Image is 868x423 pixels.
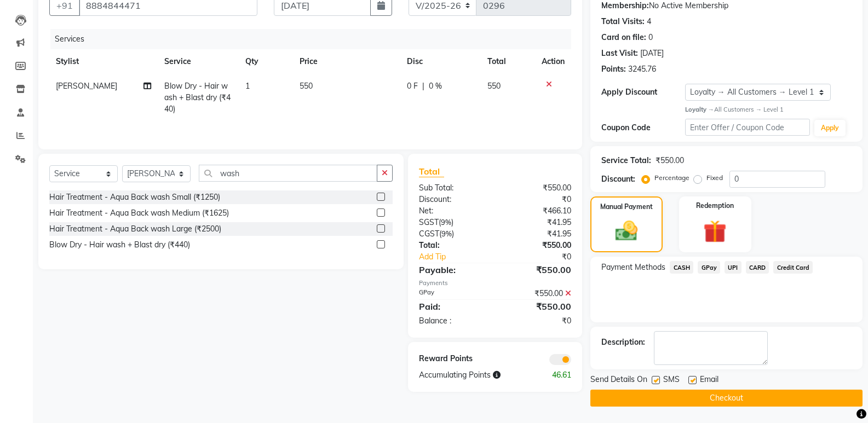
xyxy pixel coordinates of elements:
[400,49,481,74] th: Disc
[601,48,638,59] div: Last Visit:
[411,300,495,313] div: Paid:
[535,49,571,74] th: Action
[601,16,645,27] div: Total Visits:
[419,217,439,227] span: SGST
[495,217,579,228] div: ₹41.95
[411,315,495,327] div: Balance :
[158,49,239,74] th: Service
[685,105,852,114] div: All Customers → Level 1
[495,263,579,276] div: ₹550.00
[601,337,645,348] div: Description:
[481,49,535,74] th: Total
[601,32,646,43] div: Card on file:
[601,122,685,134] div: Coupon Code
[56,81,117,91] span: [PERSON_NAME]
[293,49,400,74] th: Price
[654,173,689,183] label: Percentage
[411,205,495,217] div: Net:
[601,155,651,166] div: Service Total:
[495,315,579,327] div: ₹0
[601,86,685,98] div: Apply Discount
[685,106,714,113] strong: Loyalty →
[411,353,495,365] div: Reward Points
[601,262,665,273] span: Payment Methods
[411,228,495,240] div: ( )
[509,251,579,263] div: ₹0
[663,374,680,387] span: SMS
[411,263,495,276] div: Payable:
[698,261,720,274] span: GPay
[495,205,579,217] div: ₹466.10
[441,229,452,238] span: 9%
[495,300,579,313] div: ₹550.00
[245,81,250,91] span: 1
[422,80,424,92] span: |
[199,165,377,182] input: Search or Scan
[411,182,495,194] div: Sub Total:
[419,279,571,288] div: Payments
[600,202,653,212] label: Manual Payment
[647,16,651,27] div: 4
[411,251,509,263] a: Add Tip
[487,81,501,91] span: 550
[590,390,863,407] button: Checkout
[700,374,718,387] span: Email
[725,261,741,274] span: UPI
[608,218,645,244] img: _cash.svg
[419,166,444,177] span: Total
[300,81,313,91] span: 550
[696,201,734,211] label: Redemption
[696,217,734,246] img: _gift.svg
[670,261,693,274] span: CASH
[656,155,684,166] div: ₹550.00
[706,173,723,183] label: Fixed
[164,81,231,114] span: Blow Dry - Hair wash + Blast dry (₹440)
[49,192,220,203] div: Hair Treatment - Aqua Back wash Small (₹1250)
[590,374,647,387] span: Send Details On
[411,240,495,251] div: Total:
[685,119,810,136] input: Enter Offer / Coupon Code
[628,63,656,75] div: 3245.76
[411,217,495,228] div: ( )
[411,288,495,299] div: GPay
[49,239,190,251] div: Blow Dry - Hair wash + Blast dry (₹440)
[640,48,664,59] div: [DATE]
[601,173,635,185] div: Discount:
[49,49,158,74] th: Stylist
[746,261,769,274] span: CARD
[49,223,221,235] div: Hair Treatment - Aqua Back wash Large (₹2500)
[441,218,451,227] span: 9%
[407,80,418,92] span: 0 F
[495,194,579,205] div: ₹0
[411,369,537,381] div: Accumulating Points
[495,288,579,299] div: ₹550.00
[419,229,439,239] span: CGST
[773,261,813,274] span: Credit Card
[49,207,229,219] div: Hair Treatment - Aqua Back wash Medium (₹1625)
[411,194,495,205] div: Discount:
[648,32,653,43] div: 0
[429,80,442,92] span: 0 %
[239,49,293,74] th: Qty
[495,228,579,240] div: ₹41.95
[50,29,579,49] div: Services
[601,63,626,75] div: Points:
[495,182,579,194] div: ₹550.00
[537,369,579,381] div: 46.61
[495,240,579,251] div: ₹550.00
[814,120,846,136] button: Apply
